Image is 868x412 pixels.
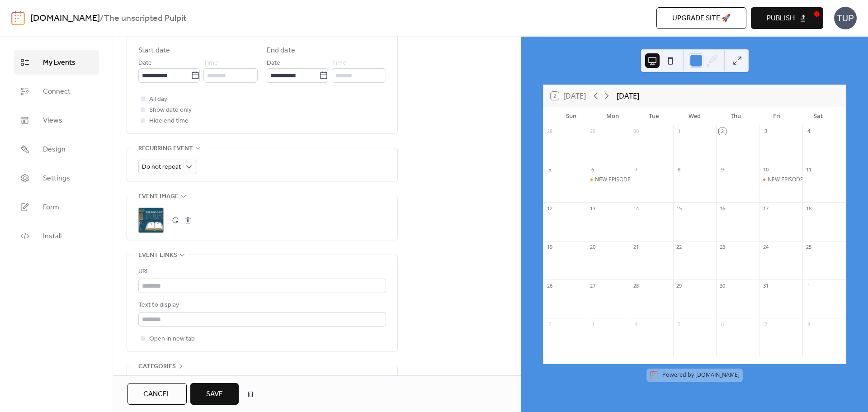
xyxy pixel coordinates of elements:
div: ; [138,208,164,233]
div: TUP [834,7,857,29]
span: Publish [767,13,795,24]
a: [DOMAIN_NAME] [30,10,100,27]
div: 18 [805,205,812,212]
div: Text to display [138,300,384,311]
div: 1 [676,128,683,135]
span: Time [332,58,346,69]
a: Connect [14,79,99,104]
div: Tue [633,107,674,125]
div: Wed [674,107,715,125]
div: 10 [762,166,769,173]
span: Install [43,231,61,242]
div: 22 [676,244,683,251]
a: [DOMAIN_NAME] [695,371,740,379]
div: 25 [805,244,812,251]
a: Install [14,224,99,248]
b: The unscripted Pulpit [104,10,187,27]
div: 6 [719,321,726,327]
div: 17 [762,205,769,212]
div: 16 [719,205,726,212]
a: Design [14,137,99,161]
div: Fri [756,107,797,125]
span: Recurring event [138,143,193,154]
span: Open in new tab [149,334,195,345]
div: 29 [676,282,683,289]
div: 5 [676,321,683,327]
div: NEW EPISODE DROP!! [587,176,630,184]
div: 5 [546,166,553,173]
button: Upgrade site 🚀 [656,7,746,29]
div: 30 [632,128,639,135]
div: 20 [590,244,596,251]
span: Views [43,115,62,126]
div: 3 [590,321,596,327]
div: 13 [590,205,596,212]
span: Settings [43,173,70,184]
button: Cancel [127,383,187,405]
button: Save [190,383,239,405]
div: 3 [762,128,769,135]
div: 6 [590,166,596,173]
span: My Events [43,57,75,68]
div: End date [267,45,295,56]
div: 7 [762,321,769,327]
span: Date [267,58,280,69]
div: 27 [590,282,596,289]
div: 19 [546,244,553,251]
span: Save [206,389,223,400]
span: Event links [138,250,177,261]
div: 14 [632,205,639,212]
div: 28 [546,128,553,135]
a: Views [14,108,99,133]
span: Hide end time [149,116,189,127]
div: 15 [676,205,683,212]
div: 1 [805,282,812,289]
span: Categories [138,361,176,372]
span: Connect [43,86,71,97]
span: Time [203,58,218,69]
div: 4 [805,128,812,135]
div: 8 [805,321,812,327]
div: 21 [632,244,639,251]
div: 26 [546,282,553,289]
span: Cancel [143,389,171,400]
div: 11 [805,166,812,173]
img: logo [11,11,25,25]
span: Upgrade site 🚀 [672,13,731,24]
div: ••• [127,366,397,385]
div: Mon [592,107,633,125]
div: Start date [138,45,170,56]
div: 24 [762,244,769,251]
div: Powered by [662,371,740,379]
span: Date and time [138,29,184,40]
span: Do not repeat [142,161,181,173]
div: 29 [590,128,596,135]
span: Date [138,58,152,69]
span: Show date only [149,105,192,116]
div: 28 [632,282,639,289]
div: [DATE] [617,90,639,101]
a: Settings [14,166,99,190]
div: NEW EPISODE [759,176,803,184]
span: Design [43,144,66,155]
span: All day [149,94,167,105]
div: 8 [676,166,683,173]
div: 30 [719,282,726,289]
div: 2 [546,321,553,327]
div: 12 [546,205,553,212]
div: 2 [719,128,726,135]
div: 23 [719,244,726,251]
b: / [100,10,104,27]
div: 7 [632,166,639,173]
button: Publish [751,7,823,29]
div: NEW EPISODE [768,176,803,184]
a: Form [14,195,99,219]
div: 31 [762,282,769,289]
div: Sun [551,107,592,125]
span: Event image [138,191,179,202]
div: 9 [719,166,726,173]
span: Form [43,202,59,213]
div: Sat [797,107,839,125]
div: NEW EPISODE DROP!! [595,176,649,184]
